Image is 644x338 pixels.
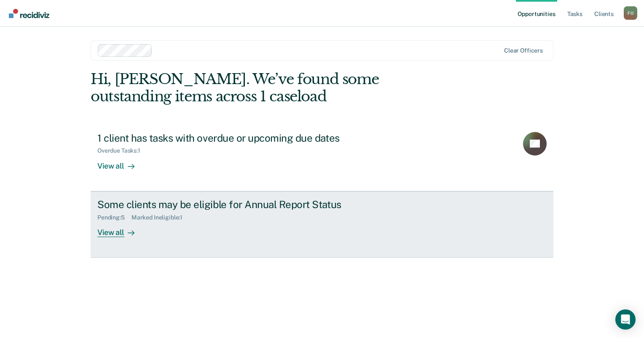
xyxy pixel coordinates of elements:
div: Hi, [PERSON_NAME]. We’ve found some outstanding items across 1 caseload [91,71,461,105]
div: Marked Ineligible : 1 [131,214,189,221]
div: Clear officers [504,47,543,54]
div: Some clients may be eligible for Annual Report Status [97,198,393,211]
img: Recidiviz [9,9,49,18]
div: F O [624,6,637,20]
div: Pending : 5 [97,214,131,221]
div: View all [97,154,145,171]
button: Profile dropdown button [624,6,637,20]
div: 1 client has tasks with overdue or upcoming due dates [97,132,393,144]
div: View all [97,221,145,237]
div: Open Intercom Messenger [615,309,636,330]
a: 1 client has tasks with overdue or upcoming due datesOverdue Tasks:1View all [91,125,553,191]
a: Some clients may be eligible for Annual Report StatusPending:5Marked Ineligible:1View all [91,191,553,258]
div: Overdue Tasks : 1 [97,147,147,154]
